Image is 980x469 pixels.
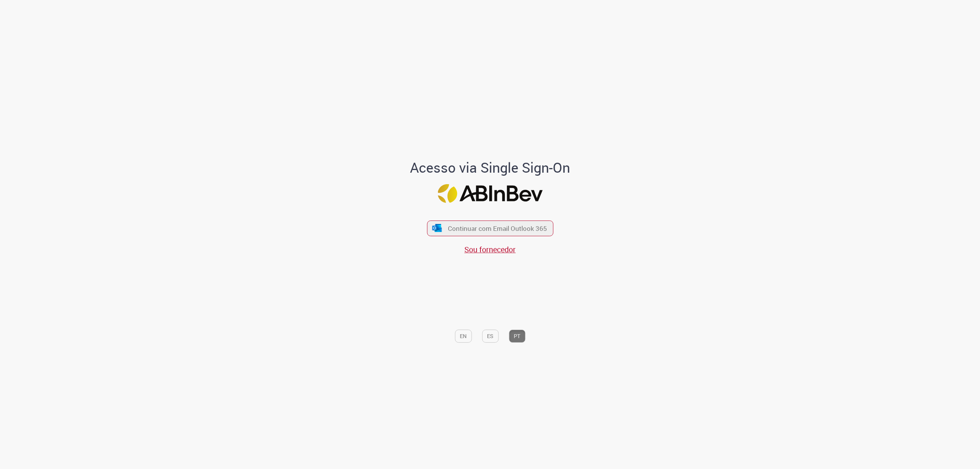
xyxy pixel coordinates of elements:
img: ícone Azure/Microsoft 360 [432,224,443,232]
img: Logo ABInBev [438,184,542,203]
h1: Acesso via Single Sign-On [384,160,596,175]
button: PT [509,330,525,343]
a: Sou fornecedor [464,244,516,255]
button: EN [455,330,472,343]
span: Continuar com Email Outlook 365 [448,224,547,233]
button: ícone Azure/Microsoft 360 Continuar com Email Outlook 365 [427,221,553,236]
button: ES [482,330,498,343]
